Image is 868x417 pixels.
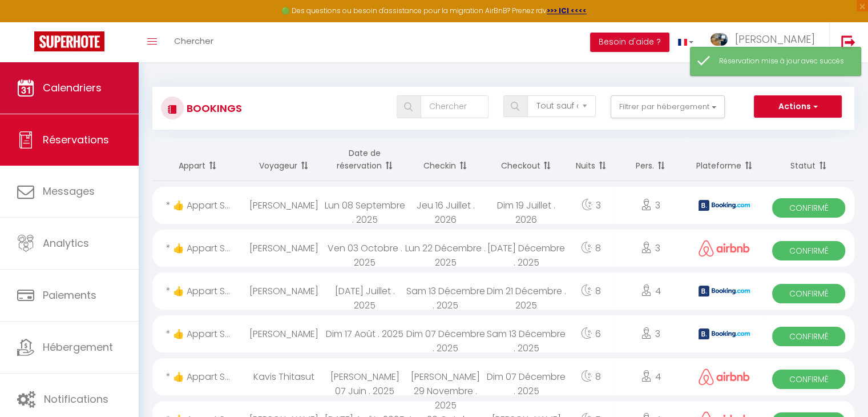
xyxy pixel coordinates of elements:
img: logout [841,35,855,49]
th: Sort by rentals [152,138,244,181]
img: Super Booking [34,31,104,51]
h3: Bookings [184,95,242,121]
span: Hébergement [43,340,113,354]
span: Analytics [43,236,89,250]
th: Sort by checkout [486,138,566,181]
span: [PERSON_NAME] [735,32,815,46]
span: Notifications [44,392,108,406]
input: Chercher [421,95,488,118]
span: Chercher [174,35,213,47]
th: Sort by guest [244,138,324,181]
div: Réservation mise à jour avec succès [719,56,849,67]
th: Sort by nights [567,138,616,181]
th: Sort by status [763,138,854,181]
span: Réservations [43,133,109,147]
span: Messages [43,184,95,198]
th: Sort by checkin [405,138,486,181]
th: Sort by people [616,138,686,181]
th: Sort by channel [686,138,763,181]
span: Calendriers [43,81,102,95]
a: >>> ICI <<<< [547,6,587,15]
th: Sort by booking date [324,138,405,181]
span: Paiements [43,288,96,302]
a: Chercher [165,22,222,62]
button: Filtrer par hébergement [611,95,725,118]
img: ... [710,33,728,46]
button: Actions [754,95,842,118]
button: Besoin d'aide ? [590,33,669,52]
a: ... [PERSON_NAME] [702,22,829,62]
